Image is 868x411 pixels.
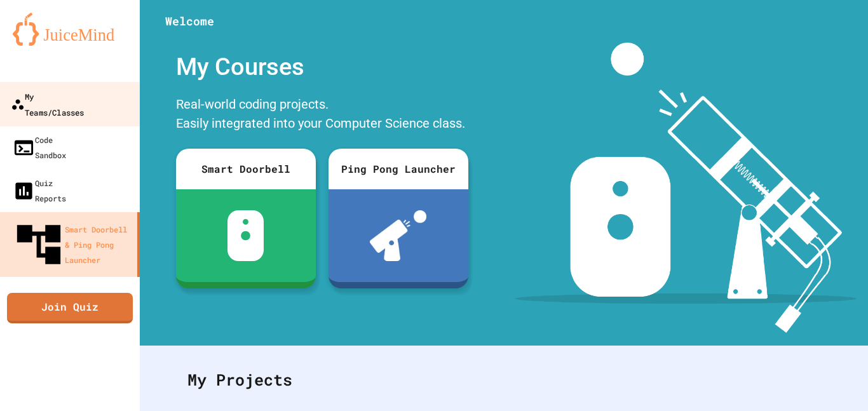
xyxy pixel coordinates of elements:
[170,43,475,91] div: My Courses
[515,43,856,333] img: banner-image-my-projects.png
[13,13,127,46] img: logo-orange.svg
[7,293,133,323] a: Join Quiz
[170,91,475,139] div: Real-world coding projects. Easily integrated into your Computer Science class.
[176,149,316,189] div: Smart Doorbell
[13,175,66,206] div: Quiz Reports
[13,132,66,163] div: Code Sandbox
[329,149,468,189] div: Ping Pong Launcher
[370,210,426,261] img: ppl-with-ball.png
[13,219,132,271] div: Smart Doorbell & Ping Pong Launcher
[175,355,833,405] div: My Projects
[11,88,84,119] div: My Teams/Classes
[227,210,264,261] img: sdb-white.svg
